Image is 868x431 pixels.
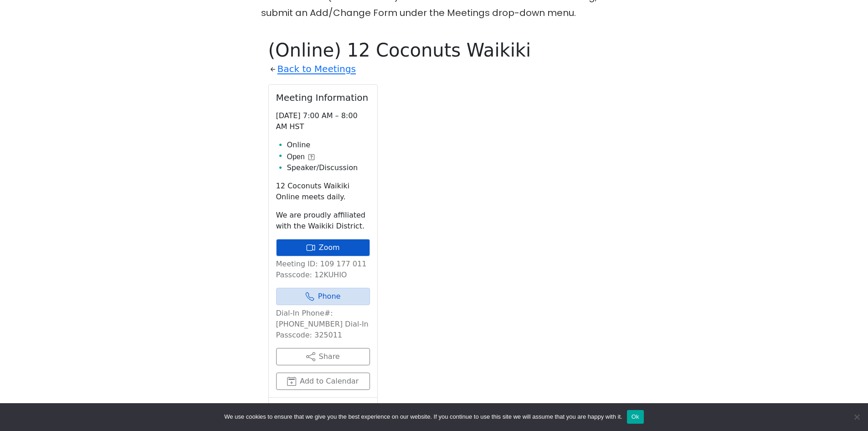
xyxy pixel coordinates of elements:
h1: (Online) 12 Coconuts Waikiki [268,39,600,61]
span: Open [287,151,305,162]
li: Online [287,140,370,151]
a: Zoom [276,239,370,256]
button: Ok [627,410,644,424]
p: Meeting ID: 109 177 011 Passcode: 12KUHIO [276,259,370,280]
p: [DATE] 7:00 AM – 8:00 AM HST [276,110,370,132]
a: Back to Meetings [277,61,356,77]
h2: Meeting Information [276,92,370,103]
p: 12 Coconuts Waikiki Online meets daily. [276,181,370,203]
a: Phone [276,288,370,305]
button: Add to Calendar [276,373,370,390]
button: Share [276,348,370,365]
button: Open [287,151,314,162]
p: We are proudly affiliated with the Waikiki District. [276,210,370,232]
span: No [852,412,861,421]
li: Speaker/Discussion [287,162,370,173]
p: Dial-In Phone#: [PHONE_NUMBER] Dial-In Passcode: 325011 [276,308,370,341]
span: We use cookies to ensure that we give you the best experience on our website. If you continue to ... [224,412,622,421]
